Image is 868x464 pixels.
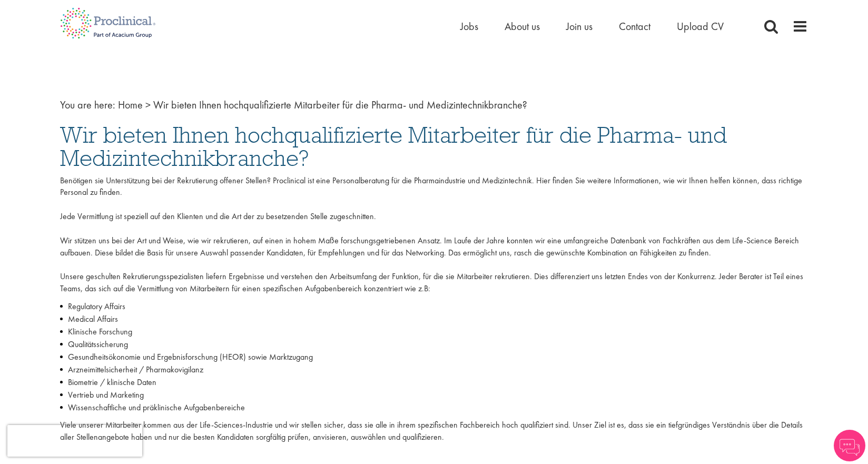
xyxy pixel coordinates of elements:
li: Biometrie / klinische Daten [60,376,808,389]
li: Vertrieb und Marketing [60,389,808,401]
li: Qualitätssicherung [60,338,808,351]
span: Wir bieten Ihnen hochqualifizierte Mitarbeiter für die Pharma- und Medizintechnikbranche? [153,98,527,112]
img: Chatbot [834,430,865,461]
li: Klinische Forschung [60,325,808,338]
li: Medical Affairs [60,313,808,325]
li: Gesundheitsökonomie und Ergebnisforschung (HEOR) sowie Marktzugang [60,351,808,363]
li: Wissenschaftliche und präklinische Aufgabenbereiche [60,401,808,414]
li: Regulatory Affairs [60,300,808,313]
p: Benötigen sie Unterstützung bei der Rekrutierung offener Stellen? Proclinical ist eine Personalbe... [60,175,808,295]
span: You are here: [60,98,115,112]
a: breadcrumb link [118,98,143,112]
span: Wir bieten Ihnen hochqualifizierte Mitarbeiter für die Pharma- und Medizintechnikbranche? [60,121,727,172]
li: Arzneimittelsicherheit / Pharmakovigilanz [60,363,808,376]
iframe: reCAPTCHA [7,425,142,457]
a: Contact [619,19,650,33]
a: About us [505,19,540,33]
span: > [145,98,151,112]
a: Upload CV [677,19,724,33]
a: Join us [566,19,593,33]
div: Viele unserer Mitarbeiter kommen aus der Life-Sciences-Industrie und wir stellen sicher, dass sie... [52,175,816,449]
a: Jobs [460,19,478,33]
